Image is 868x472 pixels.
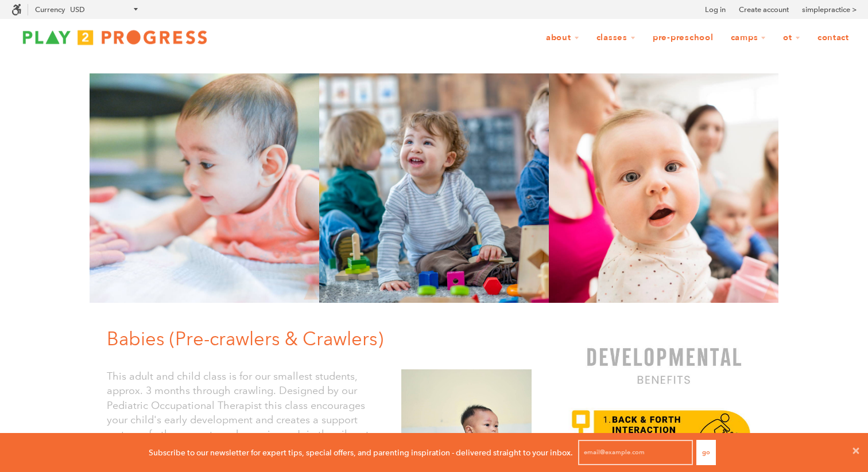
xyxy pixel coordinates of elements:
[149,446,573,459] p: Subscribe to our newsletter for expert tips, special offers, and parenting inspiration - delivere...
[705,4,726,15] a: Log in
[723,27,774,49] a: Camps
[35,5,65,14] label: Currency
[696,440,716,465] button: Go
[645,27,721,49] a: Pre-Preschool
[11,26,218,49] img: Play2Progress logo
[538,27,587,49] a: About
[776,27,808,49] a: OT
[802,4,857,15] a: simplepractice >
[107,326,540,352] h1: Babies (Pre-crawlers & Crawlers)
[589,27,643,49] a: Classes
[810,27,857,49] a: Contact
[739,4,789,15] a: Create account
[578,440,693,465] input: email@example.com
